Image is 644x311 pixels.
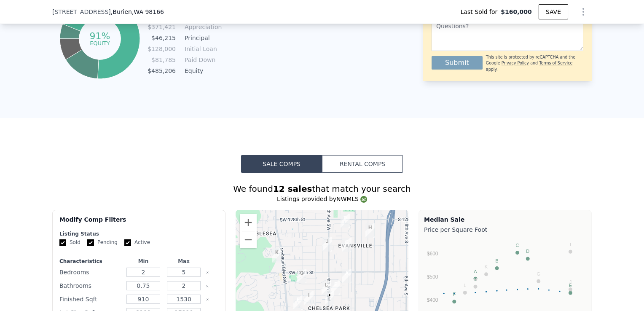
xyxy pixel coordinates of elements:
[427,274,438,280] text: $500
[147,33,176,43] td: $46,215
[132,8,164,15] span: , WA 98166
[59,280,121,292] div: Bathrooms
[486,54,583,72] div: This site is protected by reCAPTCHA and the Google and apply.
[485,264,488,269] text: K
[147,55,176,64] td: $81,785
[183,33,221,43] td: Principal
[325,291,334,305] div: 256 SW 142nd St
[125,258,162,265] div: Min
[569,283,572,288] text: E
[474,269,477,274] text: A
[365,223,375,238] div: 13018 2nd Ave S
[183,66,221,75] td: Equity
[87,239,94,246] input: Pending
[474,277,477,282] text: H
[147,44,176,54] td: $128,000
[240,214,257,231] button: Zoom in
[52,8,111,16] span: [STREET_ADDRESS]
[206,284,209,288] button: Clear
[90,40,110,46] tspan: equity
[331,280,340,295] div: 226 SW 139th St
[569,279,572,284] text: J
[322,155,403,173] button: Rental Comps
[516,243,519,248] text: C
[59,239,66,246] input: Sold
[342,269,352,283] div: 13651 1st Ave SW
[111,8,164,16] span: , Burien
[273,184,312,194] strong: 12 sales
[240,231,257,248] button: Zoom out
[453,292,456,297] text: F
[87,239,118,246] label: Pending
[59,231,218,237] div: Listing Status
[432,56,483,70] button: Submit
[183,44,221,54] td: Initial Loan
[570,242,571,247] text: I
[59,215,218,231] div: Modify Comp Filters
[183,55,221,64] td: Paid Down
[304,291,314,305] div: 627 SW 141st St
[293,295,303,310] div: 821 SW 142nd St
[526,249,529,254] text: D
[124,239,131,246] input: Active
[464,283,466,288] text: L
[165,258,202,265] div: Max
[539,4,568,19] button: SAVE
[427,297,438,303] text: $400
[59,258,121,265] div: Characteristics
[147,66,176,75] td: $485,206
[124,239,150,246] label: Active
[183,22,221,32] td: Appreciation
[575,3,592,20] button: Show Options
[272,248,282,263] div: 1127 SW 134th St
[539,61,572,65] a: Terms of Service
[502,61,529,65] a: Privacy Policy
[147,22,176,32] td: $371,421
[342,238,352,252] div: 13225 1st Ave SW
[495,258,498,263] text: B
[206,271,209,274] button: Clear
[89,31,110,41] tspan: 91%
[206,298,209,301] button: Clear
[537,271,540,276] text: G
[360,196,367,203] img: NWMLS Logo
[424,224,586,236] div: Price per Square Foot
[59,239,80,246] label: Sold
[52,183,592,195] div: We found that match your search
[341,214,350,228] div: 12910 2nd Ave SW
[322,237,332,252] div: 13223 4th Ave SW
[52,195,592,203] div: Listings provided by NWMLS
[461,8,501,16] span: Last Sold for
[427,251,438,257] text: $600
[59,293,121,305] div: Finished Sqft
[59,266,121,278] div: Bedrooms
[501,8,532,16] span: $160,000
[297,269,306,283] div: 662 SW 137th St
[322,281,331,295] div: 410 SW 139th St
[241,155,322,173] button: Sale Comps
[424,215,586,224] div: Median Sale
